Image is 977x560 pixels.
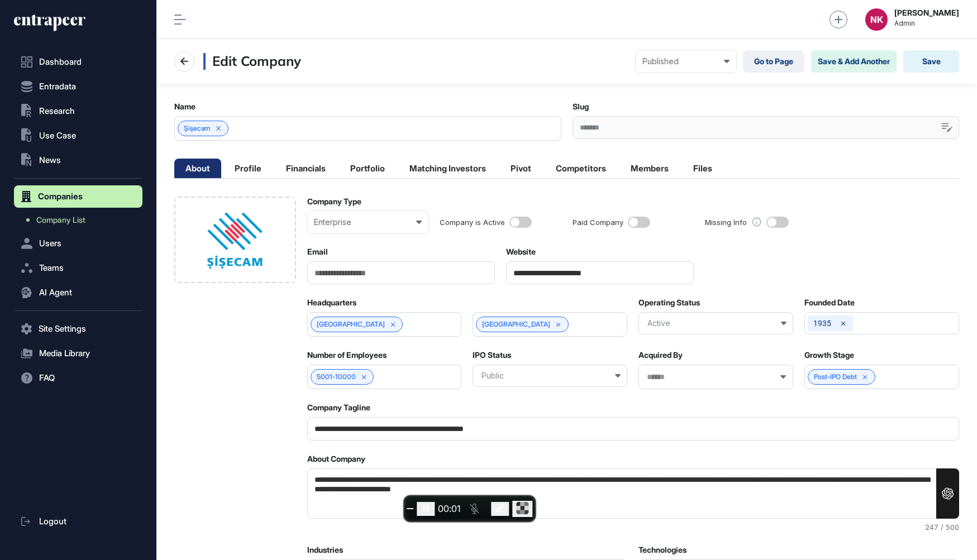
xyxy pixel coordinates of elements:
[307,523,960,532] div: 247 / 500
[903,50,959,73] button: Save
[38,192,83,201] span: Companies
[39,374,55,382] span: FAQ
[317,320,385,328] span: [GEOGRAPHIC_DATA]
[307,247,328,256] label: Email
[473,351,511,360] label: IPO Status
[813,319,831,328] span: 1935
[811,50,897,73] button: Save & Add Another
[20,210,142,230] a: Company List
[307,197,361,206] label: Company Type
[39,239,61,248] span: Users
[14,342,142,365] button: Media Library
[14,51,142,73] a: Dashboard
[705,218,747,227] div: Missing Info
[39,264,64,272] span: Teams
[339,159,396,178] li: Portfolio
[174,159,221,178] li: About
[36,216,85,224] span: Company List
[638,351,683,360] label: Acquired By
[14,100,142,122] button: Research
[638,298,700,307] label: Operating Status
[14,185,142,208] button: Companies
[39,156,61,165] span: News
[506,247,536,256] label: Website
[638,545,687,554] label: Technologies
[203,53,301,70] h3: Edit Company
[14,510,142,533] a: Logout
[39,517,66,526] span: Logout
[39,82,76,91] span: Entradata
[39,58,82,66] span: Dashboard
[398,159,497,178] li: Matching Investors
[174,102,196,111] label: Name
[307,403,370,412] label: Company Tagline
[743,50,804,73] a: Go to Page
[14,281,142,304] button: AI Agent
[894,20,959,27] span: Admin
[14,149,142,171] button: News
[307,351,387,360] label: Number of Employees
[314,218,422,227] div: Enterprise
[39,288,72,297] span: AI Agent
[814,373,857,381] span: Post-IPO Debt
[440,218,505,227] div: Company is Active
[14,367,142,389] button: FAQ
[39,349,90,358] span: Media Library
[14,318,142,340] button: Site Settings
[14,257,142,279] button: Teams
[39,324,86,333] span: Site Settings
[865,8,888,31] button: NK
[275,159,337,178] li: Financials
[545,159,617,178] li: Competitors
[499,159,542,178] li: Pivot
[307,454,365,463] label: About Company
[804,351,854,360] label: Growth Stage
[14,125,142,147] button: Use Case
[804,298,855,307] label: Founded Date
[184,125,210,132] span: Şişecam
[573,102,589,111] label: Slug
[619,159,680,178] li: Members
[14,232,142,255] button: Users
[894,8,959,17] strong: [PERSON_NAME]
[39,107,75,116] span: Research
[14,75,142,98] button: Entradata
[482,320,550,328] span: [GEOGRAPHIC_DATA]
[682,159,723,178] li: Files
[642,57,730,66] div: Published
[317,373,356,381] span: 5001-10000
[223,159,273,178] li: Profile
[174,197,296,283] div: Company Logo
[39,131,76,140] span: Use Case
[307,545,343,554] label: Industries
[573,218,623,227] div: Paid Company
[307,298,356,307] label: Headquarters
